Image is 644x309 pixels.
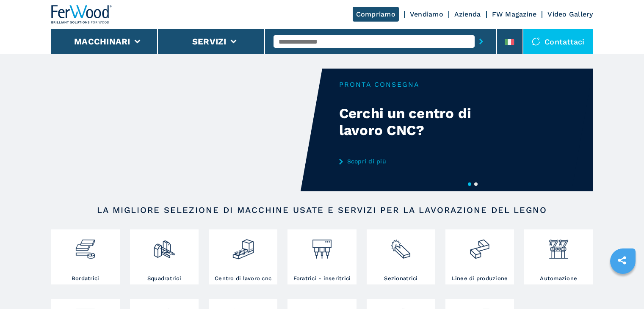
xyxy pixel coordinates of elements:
[547,232,570,260] img: automazione.png
[339,158,505,165] a: Scopri di più
[524,229,593,284] a: Automazione
[311,232,333,260] img: foratrici_inseritrici_2.png
[147,275,181,282] h3: Squadratrici
[209,229,277,284] a: Centro di lavoro cnc
[547,10,593,18] a: Video Gallery
[523,29,593,54] div: Contattaci
[367,229,435,284] a: Sezionatrici
[153,232,175,260] img: squadratrici_2.png
[78,205,566,215] h2: LA MIGLIORE SELEZIONE DI MACCHINE USATE E SERVIZI PER LA LAVORAZIONE DEL LEGNO
[410,10,443,18] a: Vendiamo
[72,275,100,282] h3: Bordatrici
[390,232,412,260] img: sezionatrici_2.png
[74,232,97,260] img: bordatrici_1.png
[608,271,638,303] iframe: Chat
[293,275,351,282] h3: Foratrici - inseritrici
[468,182,471,186] button: 1
[532,37,540,46] img: Contattaci
[445,229,514,284] a: Linee di produzione
[452,275,508,282] h3: Linee di produzione
[192,36,227,47] button: Servizi
[74,36,130,47] button: Macchinari
[468,232,491,260] img: linee_di_produzione_2.png
[384,275,417,282] h3: Sezionatrici
[492,10,537,18] a: FW Magazine
[51,229,120,284] a: Bordatrici
[474,182,478,186] button: 2
[540,275,577,282] h3: Automazione
[353,7,399,22] a: Compriamo
[51,5,112,24] img: Ferwood
[232,232,254,260] img: centro_di_lavoro_cnc_2.png
[287,229,356,284] a: Foratrici - inseritrici
[475,32,488,51] button: submit-button
[215,275,271,282] h3: Centro di lavoro cnc
[51,69,322,191] video: Your browser does not support the video tag.
[611,250,633,271] a: sharethis
[130,229,199,284] a: Squadratrici
[454,10,481,18] a: Azienda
